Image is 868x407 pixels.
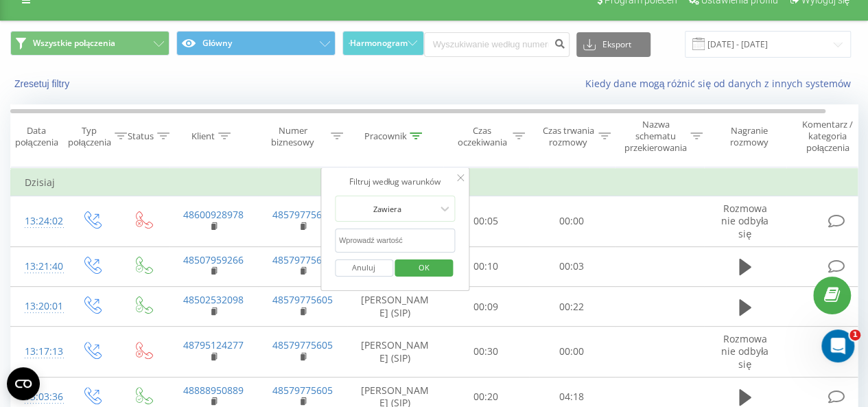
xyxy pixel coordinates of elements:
[33,38,115,49] span: Wszystkie połączenia
[455,125,509,148] div: Czas oczekiwania
[443,327,529,377] td: 00:30
[7,367,40,400] button: Open CMP widget
[721,202,769,240] span: Rozmowa nie odbyła się
[272,293,333,306] a: 48579775605
[395,259,454,277] button: OK
[342,31,424,56] button: Harmonogram
[25,208,52,235] div: 13:24:02
[721,332,769,370] span: Rozmowa nie odbyła się
[10,78,76,90] button: Zresetuj filtry
[347,287,443,327] td: [PERSON_NAME] (SIP)
[25,338,52,365] div: 13:17:13
[183,293,244,306] a: 48502532098
[183,253,244,266] a: 48507959266
[443,246,529,286] td: 00:10
[272,338,333,351] a: 48579775605
[176,31,336,56] button: Główny
[821,329,854,362] iframe: Intercom live chat
[272,208,333,221] a: 48579775605
[10,31,169,56] button: Wszystkie połączenia
[272,253,333,266] a: 48579775605
[183,208,244,221] a: 48600928978
[405,257,443,278] span: OK
[529,287,615,327] td: 00:22
[335,175,456,189] div: Filtruj według warunków
[364,130,406,142] div: Pracownik
[541,125,595,148] div: Czas trwania rozmowy
[529,196,615,247] td: 00:00
[25,293,52,320] div: 13:20:01
[183,338,244,351] a: 48795124277
[424,32,570,57] input: Wyszukiwanie według numeru
[788,119,868,154] div: Komentarz / kategoria połączenia
[350,38,408,48] span: Harmonogram
[529,246,615,286] td: 00:03
[347,327,443,377] td: [PERSON_NAME] (SIP)
[335,259,393,277] button: Anuluj
[716,125,782,148] div: Nagranie rozmowy
[25,253,52,280] div: 13:21:40
[443,287,529,327] td: 00:09
[443,196,529,247] td: 00:05
[585,77,858,90] a: Kiedy dane mogą różnić się od danych z innych systemów
[11,125,62,148] div: Data połączenia
[624,119,687,154] div: Nazwa schematu przekierowania
[68,125,111,148] div: Typ połączenia
[335,229,456,253] input: Wprowadź wartość
[258,125,328,148] div: Numer biznesowy
[272,384,333,397] a: 48579775605
[183,384,244,397] a: 48888950889
[849,329,860,340] span: 1
[529,327,615,377] td: 00:00
[191,130,215,142] div: Klient
[128,130,154,142] div: Status
[576,32,650,57] button: Eksport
